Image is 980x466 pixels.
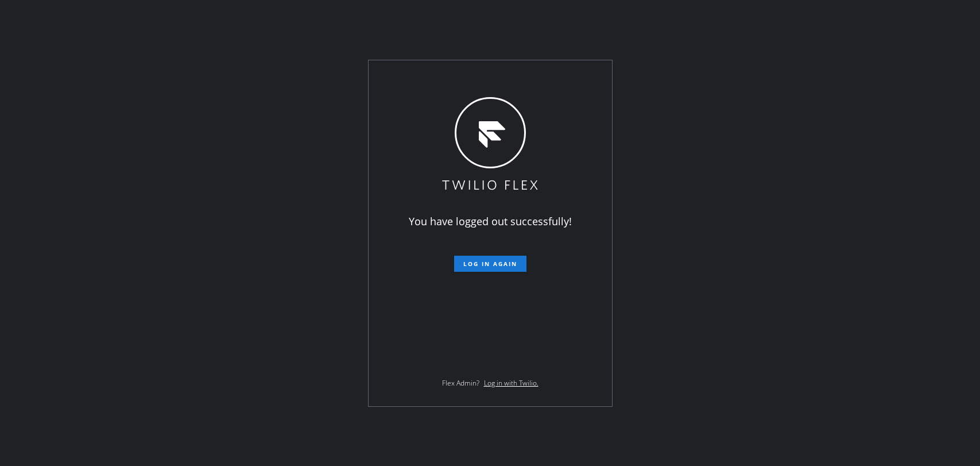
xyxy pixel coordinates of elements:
[463,260,517,268] span: Log in again
[409,214,572,228] span: You have logged out successfully!
[454,256,526,272] button: Log in again
[442,378,479,388] span: Flex Admin?
[484,378,539,388] a: Log in with Twilio.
